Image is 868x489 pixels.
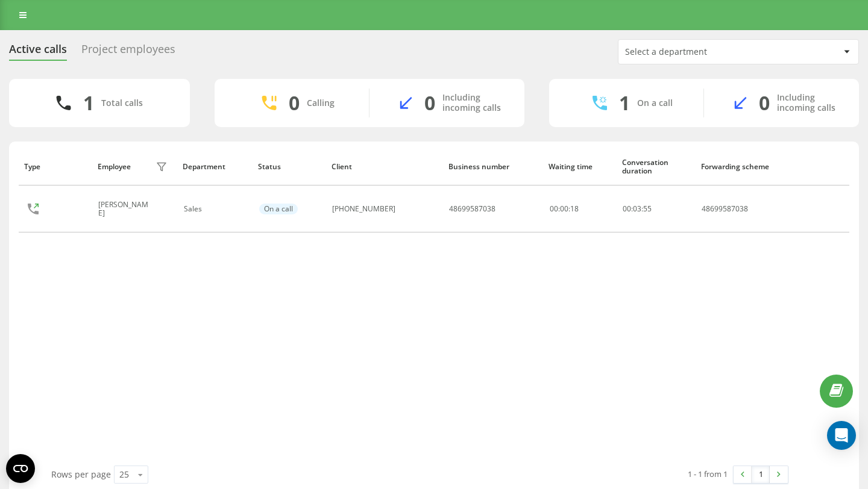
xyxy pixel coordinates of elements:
[332,163,437,171] div: Client
[637,98,673,108] div: On a call
[83,92,94,114] div: 1
[81,43,175,61] div: Project employees
[643,204,652,214] span: 55
[119,469,129,481] div: 25
[442,93,506,113] div: Including incoming calls
[101,98,143,108] div: Total calls
[625,47,769,57] div: Select a department
[619,92,630,114] div: 1
[701,163,770,171] div: Forwarding scheme
[98,163,131,171] div: Employee
[688,468,728,480] div: 1 - 1 from 1
[752,466,770,483] a: 1
[24,163,86,171] div: Type
[702,205,769,213] div: 48699587038
[623,205,652,213] div: : :
[51,469,111,480] span: Rows per page
[424,92,435,114] div: 0
[289,92,300,114] div: 0
[622,158,690,176] div: Conversation duration
[9,43,67,61] div: Active calls
[623,204,631,214] span: 00
[549,163,611,171] div: Waiting time
[183,163,247,171] div: Department
[307,98,335,108] div: Calling
[332,205,395,213] div: [PHONE_NUMBER]
[184,205,246,213] div: Sales
[449,205,495,213] div: 48699587038
[448,163,537,171] div: Business number
[777,93,841,113] div: Including incoming calls
[6,454,35,483] button: Open CMP widget
[259,204,298,214] div: On a call
[633,204,641,214] span: 03
[827,421,856,450] div: Open Intercom Messenger
[98,201,153,218] div: [PERSON_NAME]
[550,205,609,213] div: 00:00:18
[258,163,320,171] div: Status
[759,92,770,114] div: 0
